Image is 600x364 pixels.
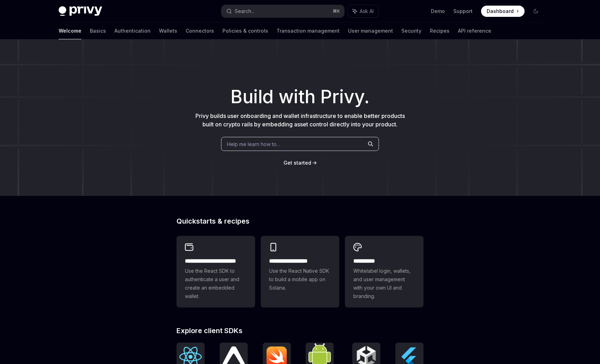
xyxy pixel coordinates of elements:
a: Welcome [59,22,81,39]
span: Ask AI [360,8,374,15]
a: Wallets [159,22,177,39]
a: Dashboard [481,6,525,17]
span: Build with Privy. [231,91,369,103]
a: **** **** **** ***Use the React Native SDK to build a mobile app on Solana. [261,236,339,307]
span: Whitelabel login, wallets, and user management with your own UI and branding. [353,267,415,300]
button: Search...⌘K [221,5,344,18]
a: Connectors [186,22,214,39]
a: **** *****Whitelabel login, wallets, and user management with your own UI and branding. [345,236,424,307]
button: Toggle dark mode [530,6,541,17]
span: Use the React Native SDK to build a mobile app on Solana. [269,267,331,292]
span: Explore client SDKs [176,327,242,334]
a: Transaction management [276,22,340,39]
a: Security [401,22,421,39]
a: Get started [284,159,311,166]
img: dark logo [59,6,102,16]
a: Authentication [114,22,151,39]
a: Demo [431,8,445,15]
a: Recipes [430,22,449,39]
a: Policies & controls [222,22,268,39]
span: Privy builds user onboarding and wallet infrastructure to enable better products built on crypto ... [195,112,405,128]
span: Use the React SDK to authenticate a user and create an embedded wallet. [185,267,247,300]
a: User management [348,22,393,39]
span: Help me learn how to… [227,140,280,148]
button: Ask AI [348,5,379,18]
span: Get started [284,160,311,166]
span: Quickstarts & recipes [176,218,249,225]
div: Search... [235,7,254,15]
span: ⌘ K [333,8,340,14]
span: Dashboard [487,8,514,15]
a: Support [453,8,473,15]
a: Basics [90,22,106,39]
a: API reference [458,22,491,39]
